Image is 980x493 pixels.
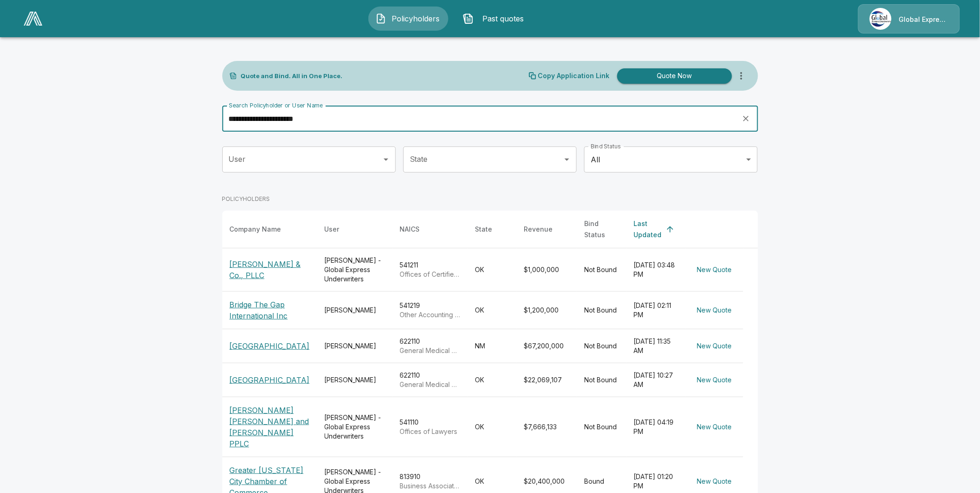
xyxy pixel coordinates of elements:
div: 541110 [400,418,460,436]
td: Not Bound [577,292,627,329]
p: POLICYHOLDERS [222,195,270,203]
p: Copy Application Link [538,73,610,79]
td: $1,200,000 [517,292,577,329]
td: [DATE] 03:48 PM [627,248,686,292]
div: [PERSON_NAME] - Global Express Underwriters [325,413,385,441]
p: Offices of Certified Public Accountants [400,270,460,279]
div: State [475,224,493,235]
p: Bridge The Gap International Inc [230,299,310,321]
td: OK [468,397,517,457]
div: NAICS [400,224,420,235]
button: New Quote [693,338,736,355]
div: 813910 [400,472,460,491]
p: Offices of Lawyers [400,427,460,436]
button: New Quote [693,261,736,279]
img: Agency Icon [870,8,892,30]
button: Quote Now [617,68,732,84]
td: OK [468,292,517,329]
div: User [325,224,340,235]
div: 622110 [400,371,460,389]
td: OK [468,363,517,397]
button: Policyholders IconPolicyholders [368,7,448,31]
p: Other Accounting Services [400,310,460,320]
p: Global Express Underwriters [899,15,948,24]
p: [GEOGRAPHIC_DATA] [230,374,310,386]
td: Not Bound [577,248,627,292]
p: Business Associations [400,481,460,491]
td: $22,069,107 [517,363,577,397]
img: Policyholders Icon [375,13,387,24]
div: Last Updated [634,218,662,240]
p: General Medical and Surgical Hospitals [400,380,460,389]
div: [PERSON_NAME] - Global Express Underwriters [325,256,385,284]
button: clear search [739,112,753,126]
button: Open [560,153,573,166]
span: Past quotes [478,13,529,24]
td: Not Bound [577,363,627,397]
td: Not Bound [577,329,627,363]
a: Quote Now [613,68,732,84]
p: [GEOGRAPHIC_DATA] [230,340,310,352]
div: [PERSON_NAME] [325,341,385,351]
img: Past quotes Icon [463,13,474,24]
iframe: Chat Widget [933,448,980,493]
td: [DATE] 02:11 PM [627,292,686,329]
div: 622110 [400,337,460,355]
div: 541219 [400,301,460,320]
button: more [732,67,751,85]
td: Not Bound [577,397,627,457]
a: Agency IconGlobal Express Underwriters [858,4,960,33]
div: 541211 [400,260,460,279]
td: $7,666,133 [517,397,577,457]
button: Open [380,153,393,166]
div: Company Name [230,224,281,235]
td: [DATE] 04:19 PM [627,397,686,457]
img: AA Logo [24,12,42,26]
button: New Quote [693,302,736,319]
p: [PERSON_NAME] & Co., PLLC [230,259,310,281]
div: [PERSON_NAME] [325,375,385,385]
td: [DATE] 11:35 AM [627,329,686,363]
td: OK [468,248,517,292]
button: New Quote [693,372,736,389]
div: All [584,147,758,173]
p: General Medical and Surgical Hospitals [400,346,460,355]
button: New Quote [693,473,736,490]
button: Past quotes IconPast quotes [456,7,536,31]
td: [DATE] 10:27 AM [627,363,686,397]
th: Bind Status [577,211,627,248]
span: Policyholders [390,13,441,24]
label: Bind Status [591,142,621,150]
td: $67,200,000 [517,329,577,363]
label: Search Policyholder or User Name [229,101,323,109]
p: [PERSON_NAME] [PERSON_NAME] and [PERSON_NAME] PPLC [230,405,310,449]
td: $1,000,000 [517,248,577,292]
td: NM [468,329,517,363]
button: New Quote [693,419,736,436]
p: Quote and Bind. All in One Place. [241,73,343,79]
div: [PERSON_NAME] [325,306,385,315]
div: Revenue [524,224,553,235]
